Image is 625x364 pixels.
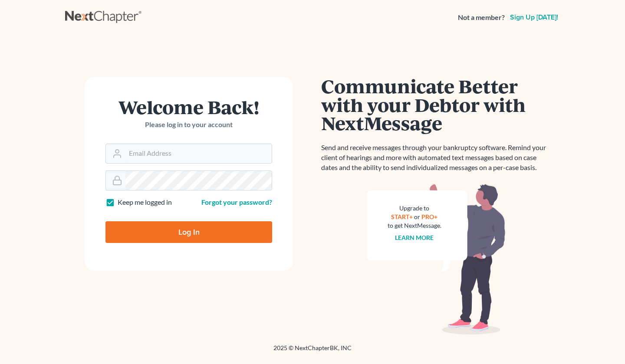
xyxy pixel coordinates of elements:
[321,77,551,132] h1: Communicate Better with your Debtor with NextMessage
[422,213,438,220] a: PRO+
[414,213,421,220] span: or
[105,98,272,116] h1: Welcome Back!
[105,221,272,243] input: Log In
[391,213,413,220] a: START+
[105,120,272,130] p: Please log in to your account
[201,198,272,206] a: Forgot your password?
[321,143,551,173] p: Send and receive messages through your bankruptcy software. Remind your client of hearings and mo...
[65,344,560,359] div: 2025 © NextChapterBK, INC
[458,13,505,23] strong: Not a member?
[388,221,441,230] div: to get NextMessage.
[125,144,272,163] input: Email Address
[395,234,434,241] a: Learn more
[508,14,560,21] a: Sign up [DATE]!
[367,183,506,335] img: nextmessage_bg-59042aed3d76b12b5cd301f8e5b87938c9018125f34e5fa2b7a6b67550977c72.svg
[388,204,441,213] div: Upgrade to
[118,197,172,207] label: Keep me logged in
